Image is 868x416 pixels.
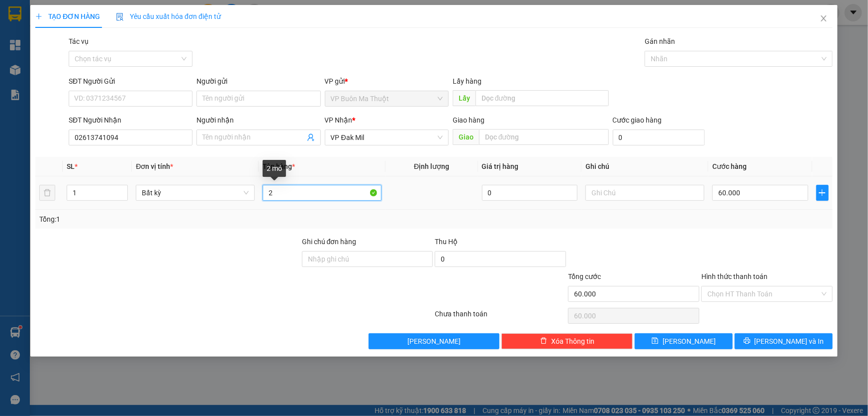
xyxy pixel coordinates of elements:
[69,37,89,45] label: Tác vụ
[810,5,838,33] button: Close
[613,130,705,145] input: Cước giao hàng
[369,333,500,349] button: [PERSON_NAME]
[414,162,449,170] span: Định lượng
[35,12,100,20] span: TẠO ĐƠN HÀNG
[453,77,482,85] span: Lấy hàng
[568,273,601,280] span: Tổng cước
[453,90,476,106] span: Lấy
[136,162,173,170] span: Đơn vị tính
[712,162,747,170] span: Cước hàng
[434,308,568,326] div: Chưa thanh toán
[302,251,433,267] input: Ghi chú đơn hàng
[196,115,320,126] div: Người nhận
[540,337,547,345] span: delete
[116,12,221,20] span: Yêu cầu xuất hóa đơn điện tử
[820,14,828,22] span: close
[816,185,829,201] button: plus
[407,336,461,347] span: [PERSON_NAME]
[35,13,42,20] span: plus
[325,76,449,87] div: VP gửi
[663,336,716,347] span: [PERSON_NAME]
[331,91,443,106] span: VP Buôn Ma Thuột
[69,115,193,126] div: SĐT Người Nhận
[116,13,124,21] img: icon
[744,337,751,345] span: printer
[142,185,249,200] span: Bất kỳ
[307,134,315,141] span: user-add
[581,157,708,176] th: Ghi chú
[755,336,824,347] span: [PERSON_NAME] và In
[325,116,353,124] span: VP Nhận
[613,116,662,124] label: Cước giao hàng
[263,160,286,177] div: 2 mó
[645,37,675,45] label: Gán nhãn
[476,90,609,106] input: Dọc đường
[652,337,659,345] span: save
[435,238,458,246] span: Thu Hộ
[302,238,357,246] label: Ghi chú đơn hàng
[635,333,733,349] button: save[PERSON_NAME]
[482,185,578,201] input: 0
[39,214,335,225] div: Tổng: 1
[585,185,704,201] input: Ghi Chú
[453,129,479,145] span: Giao
[69,76,193,87] div: SĐT Người Gửi
[39,185,55,201] button: delete
[817,189,828,197] span: plus
[482,162,519,170] span: Giá trị hàng
[501,333,633,349] button: deleteXóa Thông tin
[453,116,484,124] span: Giao hàng
[263,185,382,201] input: VD: Bàn, Ghế
[479,129,609,145] input: Dọc đường
[701,273,768,280] label: Hình thức thanh toán
[735,333,833,349] button: printer[PERSON_NAME] và In
[331,130,443,145] span: VP Đak Mil
[67,162,75,170] span: SL
[196,76,320,87] div: Người gửi
[551,336,594,347] span: Xóa Thông tin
